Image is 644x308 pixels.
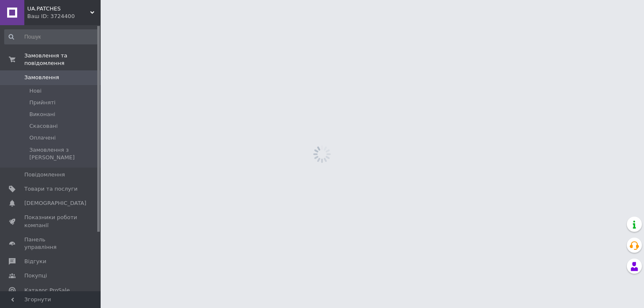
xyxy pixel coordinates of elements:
span: Покупці [24,272,47,280]
input: Пошук [4,29,99,44]
span: Виконані [29,111,55,118]
span: Замовлення та повідомлення [24,52,101,67]
span: Повідомлення [24,171,65,179]
span: [DEMOGRAPHIC_DATA] [24,199,86,207]
span: Каталог ProSale [24,287,70,294]
span: Оплачені [29,134,56,142]
span: Відгуки [24,258,46,265]
span: Нові [29,87,42,95]
span: Замовлення з [PERSON_NAME] [29,146,98,161]
span: Прийняті [29,99,55,106]
span: Замовлення [24,74,59,81]
span: Показники роботи компанії [24,214,78,229]
div: Ваш ID: 3724400 [27,13,101,20]
span: Товари та послуги [24,185,78,193]
span: Панель управління [24,236,78,251]
span: Скасовані [29,122,58,130]
span: UA.PATCHES [27,5,90,13]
